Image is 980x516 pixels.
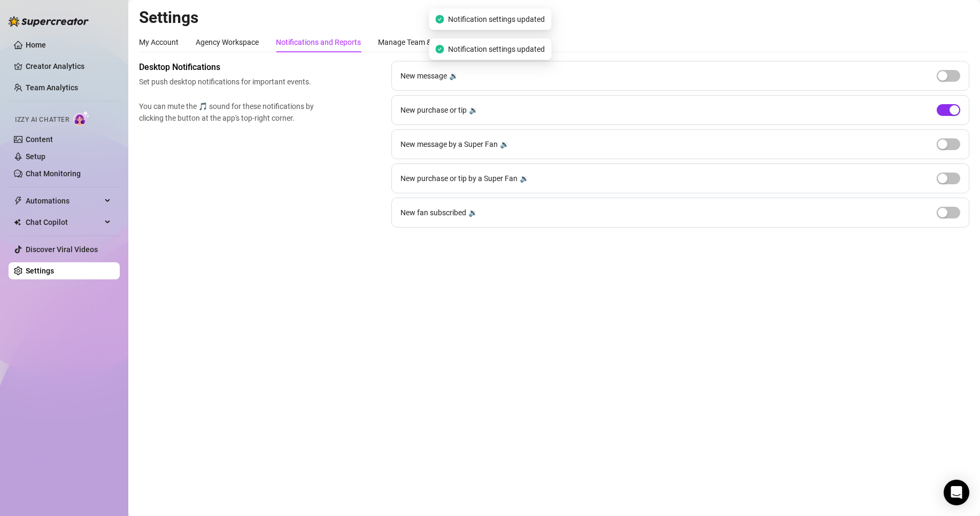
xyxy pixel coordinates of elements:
span: New purchase or tip [400,104,467,116]
img: Chat Copilot [14,218,21,226]
span: Set push desktop notifications for important events. [139,76,319,88]
a: Discover Viral Videos [26,245,98,254]
span: New message [400,70,447,82]
span: Izzy AI Chatter [15,115,69,125]
span: check-circle [435,45,444,53]
span: New fan subscribed [400,207,466,218]
span: New message by a Super Fan [400,138,498,150]
h2: Settings [139,7,969,28]
a: Creator Analytics [26,58,111,75]
span: check-circle [435,15,444,24]
div: 🔉 [449,70,458,82]
span: Desktop Notifications [139,61,319,74]
div: My Account [139,36,179,48]
span: New purchase or tip by a Super Fan [400,173,518,184]
div: 🔉 [469,104,478,116]
div: Plans & Billing [491,36,537,48]
div: Manage Team & Permissions [378,36,474,48]
span: Chat Copilot [26,214,102,231]
span: Automations [26,192,102,209]
a: Home [26,41,46,49]
img: logo-BBDzfeDw.svg [9,16,89,27]
a: Setup [26,152,45,161]
div: 🔉 [468,207,477,218]
a: Settings [26,267,54,275]
img: AI Chatter [73,111,90,126]
div: Notifications and Reports [276,36,361,48]
div: Open Intercom Messenger [944,480,969,505]
span: Notification settings updated [448,43,545,55]
a: Team Analytics [26,83,78,92]
span: thunderbolt [14,197,22,205]
span: You can mute the 🎵 sound for these notifications by clicking the button at the app's top-right co... [139,100,319,124]
a: Chat Monitoring [26,169,81,178]
span: Notification settings updated [448,13,545,25]
div: 🔉 [500,138,509,150]
a: Content [26,135,53,144]
div: 🔉 [520,173,529,184]
div: Agency Workspace [196,36,259,48]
